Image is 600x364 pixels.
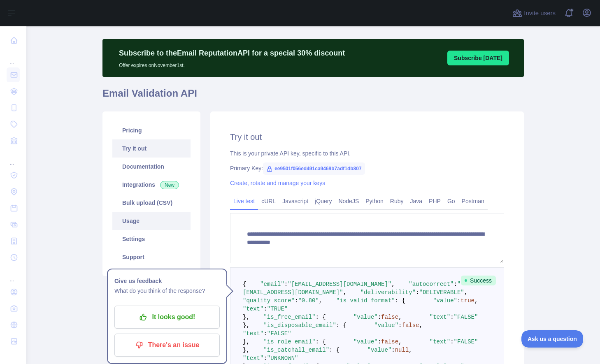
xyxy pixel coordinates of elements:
[243,297,295,304] span: "quality_score"
[378,338,381,345] span: :
[121,338,214,352] p: There's an issue
[263,314,315,320] span: "is_free_email"
[398,338,402,345] span: ,
[258,195,279,208] a: cURL
[409,281,453,287] span: "autocorrect"
[243,330,263,337] span: "text"
[419,289,464,296] span: "DELIVERABLE"
[430,314,450,320] span: "text"
[430,338,450,345] span: "text"
[263,306,267,312] span: :
[243,347,250,353] span: },
[391,281,395,287] span: ,
[360,289,416,296] span: "deliverability"
[121,310,214,324] p: It looks good!
[374,322,398,329] span: "value"
[260,281,284,287] span: "email"
[267,355,298,362] span: "UNKNOWN"
[416,289,419,296] span: :
[447,51,509,65] button: Subscribe [DATE]
[343,289,347,296] span: ,
[114,306,220,329] button: It looks good!
[230,149,504,158] div: This is your private API key, specific to this API.
[102,87,524,107] h1: Email Validation API
[7,267,20,283] div: ...
[391,347,395,353] span: :
[295,297,298,304] span: :
[474,297,478,304] span: ,
[112,212,191,230] a: Usage
[7,150,20,166] div: ...
[288,281,391,287] span: "[EMAIL_ADDRESS][DOMAIN_NAME]"
[112,176,191,194] a: Integrations New
[454,281,457,287] span: :
[243,306,263,312] span: "text"
[263,338,315,345] span: "is_role_email"
[521,330,584,348] iframe: Toggle Customer Support
[112,248,191,266] a: Support
[353,338,378,345] span: "value"
[112,158,191,176] a: Documentation
[381,314,398,320] span: false
[362,195,387,208] a: Python
[457,297,460,304] span: :
[464,289,467,296] span: ,
[454,314,478,320] span: "FALSE"
[112,121,191,139] a: Pricing
[409,347,412,353] span: ,
[444,195,458,208] a: Go
[230,131,504,143] h2: Try it out
[402,322,419,329] span: false
[230,180,325,186] a: Create, rotate and manage your keys
[395,297,405,304] span: : {
[315,314,326,320] span: : {
[263,162,365,175] span: ee9501f056ed491ca9469b7adf1db807
[312,195,335,208] a: jQuery
[460,297,474,304] span: true
[119,47,345,59] p: Subscribe to the Email Reputation API for a special 30 % discount
[112,139,191,158] a: Try it out
[279,195,312,208] a: Javascript
[243,314,250,320] span: },
[329,347,340,353] span: : {
[112,194,191,212] a: Bulk upload (CSV)
[335,195,362,208] a: NodeJS
[395,347,409,353] span: null
[267,306,288,312] span: "TRUE"
[407,195,426,208] a: Java
[319,297,322,304] span: ,
[160,181,179,189] span: New
[243,338,250,345] span: },
[450,314,453,320] span: :
[263,355,267,362] span: :
[230,164,504,172] div: Primary Key:
[336,322,347,329] span: : {
[114,286,220,296] p: What do you think of the response?
[315,338,326,345] span: : {
[524,9,556,18] span: Invite users
[381,338,398,345] span: false
[114,334,220,357] button: There's an issue
[419,322,423,329] span: ,
[267,330,291,337] span: "FALSE"
[398,314,402,320] span: ,
[230,195,258,208] a: Live test
[367,347,392,353] span: "value"
[263,322,336,329] span: "is_disposable_email"
[378,314,381,320] span: :
[243,355,263,362] span: "text"
[461,276,496,285] span: Success
[243,322,250,329] span: },
[7,49,20,66] div: ...
[387,195,407,208] a: Ruby
[119,59,345,69] p: Offer expires on November 1st.
[454,338,478,345] span: "FALSE"
[353,314,378,320] span: "value"
[114,276,220,286] h1: Give us feedback
[243,281,246,287] span: {
[284,281,288,287] span: :
[336,297,395,304] span: "is_valid_format"
[433,297,457,304] span: "value"
[426,195,444,208] a: PHP
[458,195,488,208] a: Postman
